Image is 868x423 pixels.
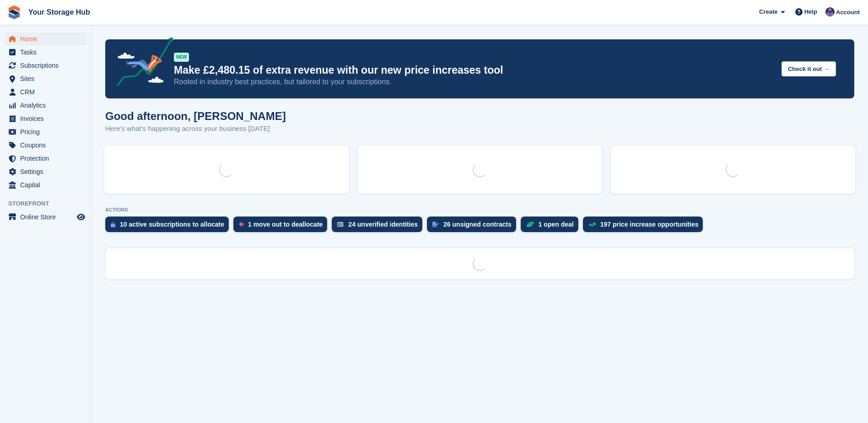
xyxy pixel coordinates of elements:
[5,59,86,72] a: menu
[20,125,75,138] span: Pricing
[20,72,75,85] span: Sites
[5,165,86,178] a: menu
[174,53,189,62] div: NEW
[105,217,233,237] a: 10 active subscriptions to allocate
[105,207,854,213] p: ACTIONS
[5,99,86,112] a: menu
[20,179,75,191] span: Capital
[5,33,86,45] a: menu
[5,211,86,223] a: menu
[588,222,596,227] img: price_increase_opportunities-93ffe204e8149a01c8c9dc8f82e8f89637d9d84a8eef4429ea346261dce0b2c0.svg
[5,152,86,165] a: menu
[174,77,774,87] p: Rooted in industry best practices, but tailored to your subscriptions.
[443,221,512,228] div: 26 unsigned contracts
[825,7,835,16] img: Liam Beddard
[5,72,86,85] a: menu
[105,110,286,122] h1: Good afternoon, [PERSON_NAME]
[600,221,699,228] div: 197 price increase opportunities
[75,211,86,222] a: Preview store
[20,46,75,59] span: Tasks
[5,179,86,191] a: menu
[583,217,708,237] a: 197 price increase opportunities
[20,139,75,152] span: Coupons
[804,7,817,16] span: Help
[337,222,344,227] img: verify_identity-adf6edd0f0f0b5bbfe63781bf79b02c33cf7c696d77639b501bdc392416b5a36.svg
[5,46,86,59] a: menu
[526,221,534,228] img: deal-1b604bf984904fb50ccaf53a9ad4b4a5d6e5aea283cecdc64d6e3604feb123c2.svg
[109,37,173,89] img: price-adjustments-announcement-icon-8257ccfd72463d97f412b2fc003d46551f7dbcb40ab6d574587a9cd5c0d94...
[7,5,21,19] img: stora-icon-8386f47178a22dfd0bd8f6a31ec36ba5ce8667c1dd55bd0f319d3a0aa187defe.svg
[20,152,75,165] span: Protection
[120,221,224,228] div: 10 active subscriptions to allocate
[836,8,860,17] span: Account
[5,112,86,125] a: menu
[20,33,75,45] span: Home
[759,7,777,16] span: Create
[432,222,439,227] img: contract_signature_icon-13c848040528278c33f63329250d36e43548de30e8caae1d1a13099fd9432cc5.svg
[20,86,75,98] span: CRM
[539,221,574,228] div: 1 open deal
[20,112,75,125] span: Invoices
[105,124,286,134] p: Here's what's happening across your business [DATE]
[20,99,75,112] span: Analytics
[25,5,94,20] a: Your Storage Hub
[521,217,583,237] a: 1 open deal
[20,59,75,72] span: Subscriptions
[233,217,332,237] a: 1 move out to deallocate
[20,211,75,223] span: Online Store
[248,221,323,228] div: 1 move out to deallocate
[348,221,418,228] div: 24 unverified identities
[5,125,86,138] a: menu
[782,61,836,76] button: Check it out →
[427,217,521,237] a: 26 unsigned contracts
[20,165,75,178] span: Settings
[111,222,115,228] img: active_subscription_to_allocate_icon-d502201f5373d7db506a760aba3b589e785aa758c864c3986d89f69b8ff3...
[5,139,86,152] a: menu
[239,222,243,227] img: move_outs_to_deallocate_icon-f764333ba52eb49d3ac5e1228854f67142a1ed5810a6f6cc68b1a99e826820c5.svg
[174,64,774,77] p: Make £2,480.15 of extra revenue with our new price increases tool
[8,199,91,208] span: Storefront
[5,86,86,98] a: menu
[332,217,427,237] a: 24 unverified identities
